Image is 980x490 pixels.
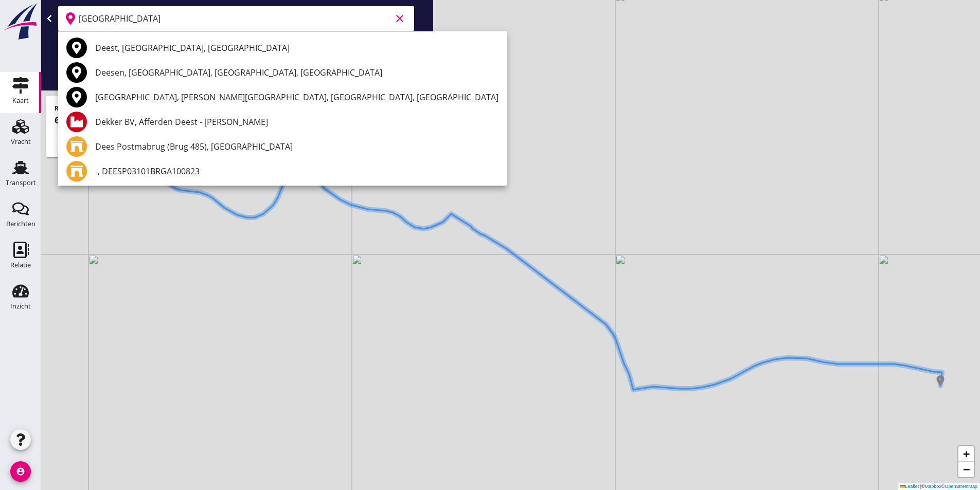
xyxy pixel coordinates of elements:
[55,104,88,113] strong: Route type
[925,484,941,489] a: Mapbox
[900,484,919,489] a: Leaflet
[963,447,970,460] span: +
[11,138,31,145] div: Vracht
[95,42,498,54] div: Deest, [GEOGRAPHIC_DATA], [GEOGRAPHIC_DATA]
[95,165,498,177] div: -, DEESP03101BRGA100823
[935,375,946,386] img: Marker
[55,114,60,126] strong: 6
[55,113,420,127] div: uur (49 km)
[2,3,39,41] img: logo-small.a267ee39.svg
[12,97,29,104] div: Kaart
[95,116,498,128] div: Dekker BV, Afferden Deest - [PERSON_NAME]
[920,484,921,489] span: |
[963,463,970,476] span: −
[10,303,31,310] div: Inzicht
[958,462,974,477] a: Zoom out
[6,221,35,227] div: Berichten
[394,12,406,25] i: clear
[79,10,391,27] input: Vertrekpunt
[958,446,974,462] a: Zoom in
[95,91,498,103] div: [GEOGRAPHIC_DATA], [PERSON_NAME][GEOGRAPHIC_DATA], [GEOGRAPHIC_DATA], [GEOGRAPHIC_DATA]
[95,66,498,79] div: Deesen, [GEOGRAPHIC_DATA], [GEOGRAPHIC_DATA], [GEOGRAPHIC_DATA]
[898,483,980,490] div: © ©
[95,140,498,153] div: Dees Postmabrug (Brug 485), [GEOGRAPHIC_DATA]
[6,179,36,186] div: Transport
[945,484,977,489] a: OpenStreetMap
[10,461,31,482] i: account_circle
[10,262,31,268] div: Relatie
